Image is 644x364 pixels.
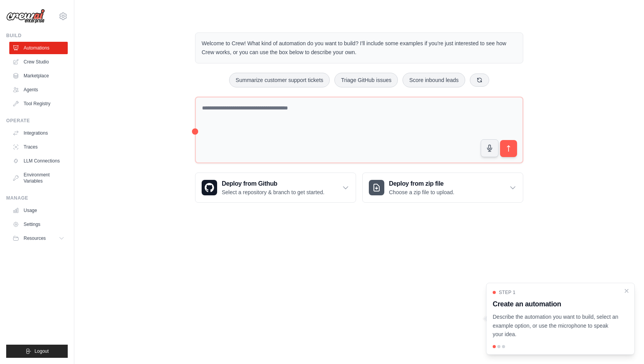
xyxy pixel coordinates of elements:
[9,97,68,110] a: Tool Registry
[202,39,517,57] p: Welcome to Crew! What kind of automation do you want to build? I'll include some examples if you'...
[24,235,46,241] span: Resources
[499,289,516,296] span: Step 1
[229,73,330,87] button: Summarize customer support tickets
[9,169,68,187] a: Environment Variables
[9,42,68,54] a: Automations
[6,118,68,124] div: Operate
[6,32,68,39] div: Build
[9,218,68,231] a: Settings
[9,232,68,244] button: Resources
[9,127,68,139] a: Integrations
[389,179,454,188] h3: Deploy from zip file
[334,73,398,87] button: Triage GitHub issues
[389,188,454,196] p: Choose a zip file to upload.
[493,299,619,309] h3: Create an automation
[623,288,630,294] button: Close walkthrough
[9,84,68,96] a: Agents
[493,313,619,339] p: Describe the automation you want to build, select an example option, or use the microphone to spe...
[402,73,465,87] button: Score inbound leads
[6,345,68,358] button: Logout
[9,56,68,68] a: Crew Studio
[6,9,45,24] img: Logo
[9,141,68,153] a: Traces
[6,195,68,201] div: Manage
[9,204,68,217] a: Usage
[9,70,68,82] a: Marketplace
[222,188,324,196] p: Select a repository & branch to get started.
[222,179,324,188] h3: Deploy from Github
[9,155,68,167] a: LLM Connections
[34,348,49,354] span: Logout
